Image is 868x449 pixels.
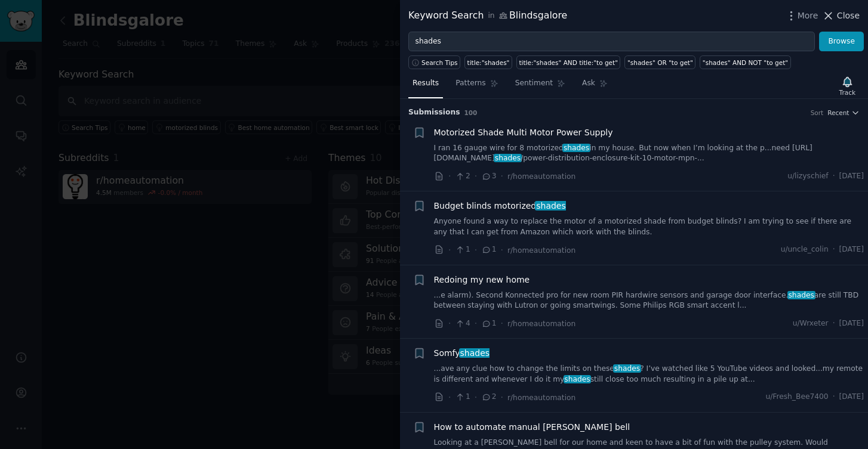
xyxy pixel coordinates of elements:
[833,244,835,255] span: ·
[839,392,864,402] span: [DATE]
[488,11,494,21] span: in
[501,317,503,330] span: ·
[451,74,502,98] a: Patterns
[835,73,860,98] button: Track
[793,318,829,329] span: u/Wrxeter
[827,109,860,117] button: Recent
[535,201,567,210] span: shades
[475,391,477,404] span: ·
[519,58,618,67] div: title:"shades" AND title:"to get"
[833,318,835,329] span: ·
[434,347,490,360] span: Somfy
[781,244,829,255] span: u/uncle_colin
[464,55,512,69] a: title:"shades"
[798,10,818,22] span: More
[434,200,566,212] a: Budget blinds motorizedshades
[501,244,503,256] span: ·
[787,291,815,299] span: shades
[833,171,835,182] span: ·
[837,10,860,22] span: Close
[515,78,553,89] span: Sentiment
[627,58,693,67] div: "shades" OR "to get"
[481,318,496,329] span: 1
[434,364,864,385] a: ...ave any clue how to change the limits on theseshades? I’ve watched like 5 YouTube videos and l...
[613,364,641,373] span: shades
[703,58,788,67] div: "shades" AND NOT "to get"
[700,55,790,69] a: "shades" AND NOT "to get"
[455,318,470,329] span: 4
[507,320,575,328] span: r/homeautomation
[516,55,621,69] a: title:"shades" AND title:"to get"
[501,170,503,182] span: ·
[787,171,829,182] span: u/lizyschief
[511,74,570,98] a: Sentiment
[455,171,470,182] span: 2
[408,55,460,69] button: Search Tips
[822,10,860,22] button: Close
[434,126,613,139] a: Motorized Shade Multi Motor Power Supply
[481,392,496,402] span: 2
[434,421,630,433] a: How to automate manual [PERSON_NAME] bell
[839,171,864,182] span: [DATE]
[408,8,567,23] div: Keyword Search Blindsgalore
[448,317,451,330] span: ·
[839,244,864,255] span: [DATE]
[448,244,451,256] span: ·
[408,32,815,52] input: Try a keyword related to your business
[578,74,612,98] a: Ask
[507,394,575,402] span: r/homeautomation
[434,347,490,360] a: Somfyshades
[833,392,835,402] span: ·
[507,172,575,181] span: r/homeautomation
[448,170,451,182] span: ·
[408,74,443,98] a: Results
[507,246,575,255] span: r/homeautomation
[494,154,522,162] span: shades
[839,318,864,329] span: [DATE]
[765,392,828,402] span: u/Fresh_Bee7400
[475,317,477,330] span: ·
[481,244,496,255] span: 1
[434,143,864,164] a: I ran 16 gauge wire for 8 motorizedshadesin my house. But now when I’m looking at the p...need [U...
[455,392,470,402] span: 1
[827,109,849,117] span: Recent
[562,144,590,152] span: shades
[408,107,460,118] span: Submission s
[448,391,451,404] span: ·
[481,171,496,182] span: 3
[785,10,818,22] button: More
[434,274,530,286] a: Redoing my new home
[464,109,478,116] span: 100
[501,391,503,404] span: ·
[413,78,439,89] span: Results
[467,58,510,67] div: title:"shades"
[421,58,458,67] span: Search Tips
[624,55,695,69] a: "shades" OR "to get"
[475,244,477,256] span: ·
[582,78,595,89] span: Ask
[819,32,864,52] button: Browse
[811,109,824,117] div: Sort
[455,244,470,255] span: 1
[475,170,477,182] span: ·
[434,216,864,237] a: Anyone found a way to replace the motor of a motorized shade from budget blinds? I am trying to s...
[434,290,864,311] a: ...e alarm). Second Konnected pro for new room PIR hardwire sensors and garage door interface.sha...
[434,200,566,212] span: Budget blinds motorized
[455,78,485,89] span: Patterns
[459,348,491,358] span: shades
[564,375,592,383] span: shades
[839,88,855,97] div: Track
